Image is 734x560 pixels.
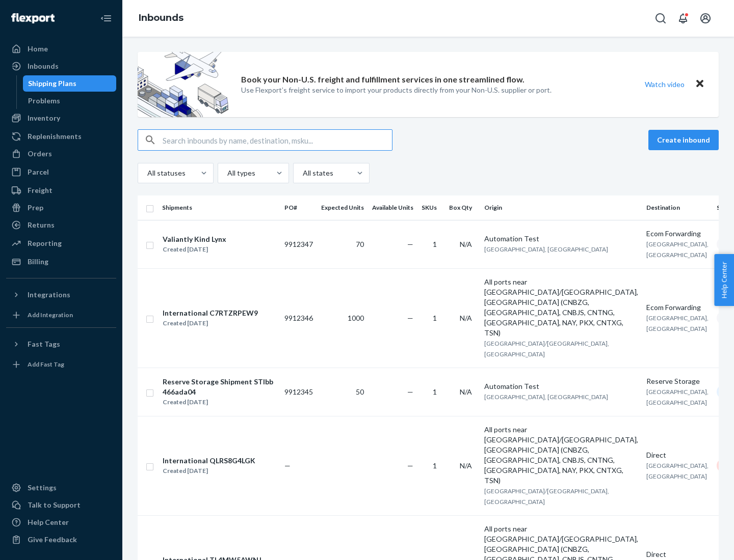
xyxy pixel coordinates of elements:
[484,245,608,253] span: [GEOGRAPHIC_DATA], [GEOGRAPHIC_DATA]
[28,185,53,195] div: Freight
[6,254,116,270] a: Billing
[407,387,413,396] span: —
[280,195,317,220] th: PO#
[6,307,116,323] a: Add Integration
[484,487,609,506] span: [GEOGRAPHIC_DATA]/[GEOGRAPHIC_DATA], [GEOGRAPHIC_DATA]
[96,8,116,29] button: Close Navigation
[317,195,368,220] th: Expected Units
[6,164,116,180] a: Parcel
[460,387,472,396] span: N/A
[28,311,73,319] div: Add Integration
[139,12,183,23] a: Inbounds
[280,268,317,368] td: 9912346
[28,78,76,89] div: Shipping Plans
[163,318,258,328] div: Created [DATE]
[646,462,709,480] span: [GEOGRAPHIC_DATA], [GEOGRAPHIC_DATA]
[28,290,70,300] div: Integrations
[6,497,116,513] a: Talk to Support
[28,113,60,123] div: Inventory
[28,203,43,213] div: Prep
[433,240,437,248] span: 1
[693,77,706,92] button: Close
[484,425,638,486] div: All ports near [GEOGRAPHIC_DATA]/[GEOGRAPHIC_DATA], [GEOGRAPHIC_DATA] (CNBZG, [GEOGRAPHIC_DATA], ...
[646,302,709,313] div: Ecom Forwarding
[417,195,445,220] th: SKUs
[638,77,691,92] button: Watch video
[646,388,709,406] span: [GEOGRAPHIC_DATA], [GEOGRAPHIC_DATA]
[6,110,116,126] a: Inventory
[433,387,437,396] span: 1
[28,238,62,248] div: Reporting
[642,195,713,220] th: Destination
[163,244,226,255] div: Created [DATE]
[433,314,437,322] span: 1
[163,466,255,476] div: Created [DATE]
[445,195,480,220] th: Box Qty
[163,377,276,397] div: Reserve Storage Shipment STIbb466ada04
[646,314,709,332] span: [GEOGRAPHIC_DATA], [GEOGRAPHIC_DATA]
[23,93,117,109] a: Problems
[646,549,709,559] div: Direct
[28,360,64,369] div: Add Fast Tag
[460,240,472,248] span: N/A
[28,339,60,349] div: Fast Tags
[23,75,117,92] a: Shipping Plans
[302,168,303,178] input: All states
[348,314,364,322] span: 1000
[648,130,719,150] button: Create inbound
[163,456,255,466] div: International QLRS8G4LGK
[484,277,638,338] div: All ports near [GEOGRAPHIC_DATA]/[GEOGRAPHIC_DATA], [GEOGRAPHIC_DATA] (CNBZG, [GEOGRAPHIC_DATA], ...
[130,4,192,33] ol: breadcrumbs
[433,461,437,470] span: 1
[6,58,116,74] a: Inbounds
[6,41,116,57] a: Home
[163,308,258,318] div: International C7RTZRPEW9
[28,257,48,267] div: Billing
[280,368,317,416] td: 9912345
[163,234,226,244] div: Valiantly Kind Lynx
[241,85,552,95] p: Use Flexport’s freight service to import your products directly from your Non-U.S. supplier or port.
[484,234,638,244] div: Automation Test
[6,182,116,199] a: Freight
[6,531,116,548] button: Give Feedback
[714,254,734,306] button: Help Center
[28,96,60,106] div: Problems
[6,128,116,145] a: Replenishments
[6,480,116,496] a: Settings
[6,200,116,216] a: Prep
[28,483,57,493] div: Settings
[356,240,364,248] span: 70
[28,535,77,545] div: Give Feedback
[646,229,709,239] div: Ecom Forwarding
[6,146,116,162] a: Orders
[6,336,116,352] button: Fast Tags
[28,149,52,159] div: Orders
[695,8,716,29] button: Open account menu
[646,450,709,460] div: Direct
[6,287,116,303] button: Integrations
[146,168,147,178] input: All statuses
[673,8,693,29] button: Open notifications
[6,356,116,373] a: Add Fast Tag
[460,461,472,470] span: N/A
[28,131,82,142] div: Replenishments
[460,314,472,322] span: N/A
[6,235,116,251] a: Reporting
[163,130,392,150] input: Search inbounds by name, destination, msku...
[646,240,709,259] span: [GEOGRAPHIC_DATA], [GEOGRAPHIC_DATA]
[28,517,69,527] div: Help Center
[484,340,609,358] span: [GEOGRAPHIC_DATA]/[GEOGRAPHIC_DATA], [GEOGRAPHIC_DATA]
[6,514,116,530] a: Help Center
[484,393,608,401] span: [GEOGRAPHIC_DATA], [GEOGRAPHIC_DATA]
[650,8,671,29] button: Open Search Box
[28,44,48,54] div: Home
[28,61,59,71] div: Inbounds
[368,195,417,220] th: Available Units
[356,387,364,396] span: 50
[646,376,709,386] div: Reserve Storage
[226,168,227,178] input: All types
[163,397,276,407] div: Created [DATE]
[28,220,55,230] div: Returns
[407,240,413,248] span: —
